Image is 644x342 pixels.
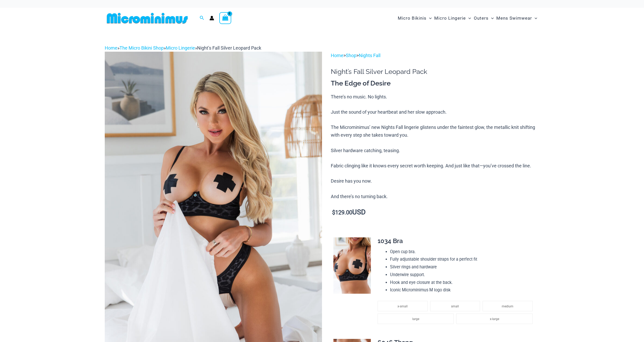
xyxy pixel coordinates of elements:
[390,263,535,271] li: Silver rings and hardware
[390,271,535,279] li: Underwire support.
[331,93,539,200] p: There’s no music. No lights. Just the sound of your heartbeat and her slow approach. The Micromin...
[119,45,164,51] a: The Micro Bikini Shop
[378,314,454,324] li: large
[200,15,204,21] a: Search icon link
[398,12,426,25] span: Micro Bikinis
[105,45,117,51] a: Home
[466,12,471,25] span: Menu Toggle
[474,12,489,25] span: Outers
[532,12,537,25] span: Menu Toggle
[219,12,231,24] a: View Shopping Cart, empty
[166,45,195,51] a: Micro Lingerie
[396,10,539,27] nav: Site Navigation
[489,12,494,25] span: Menu Toggle
[390,255,535,263] li: Fully adjustable shoulder straps for a perfect fit
[426,12,432,25] span: Menu Toggle
[209,16,214,20] a: Account icon link
[396,10,433,26] a: Micro BikinisMenu ToggleMenu Toggle
[456,314,532,324] li: x-large
[197,45,261,51] span: Night’s Fall Silver Leopard Pack
[496,12,532,25] span: Mens Swimwear
[390,279,535,286] li: Hook and eye closure at the back.
[433,10,472,26] a: Micro LingerieMenu ToggleMenu Toggle
[495,10,538,26] a: Mens SwimwearMenu ToggleMenu Toggle
[331,52,539,59] p: > >
[105,12,190,24] img: MM SHOP LOGO FLAT
[483,301,533,311] li: medium
[332,209,352,216] bdi: 129.00
[398,305,408,308] span: x-small
[359,53,380,58] a: Nights Fall
[502,305,513,308] span: medium
[473,10,495,26] a: OutersMenu ToggleMenu Toggle
[333,237,371,294] img: Nights Fall Silver Leopard 1036 Bra
[331,208,539,216] p: USD
[390,286,535,294] li: Iconic Microminimus M logo disk
[390,248,535,256] li: Open cup bra.
[331,53,343,58] a: Home
[378,237,403,245] span: 1034 Bra
[331,79,539,88] h3: The Edge of Desire
[332,209,335,216] span: $
[412,317,419,321] span: large
[331,68,539,76] h1: Night’s Fall Silver Leopard Pack
[434,12,466,25] span: Micro Lingerie
[378,301,428,311] li: x-small
[490,317,499,321] span: x-large
[430,301,480,311] li: small
[451,305,459,308] span: small
[105,45,261,51] span: » » »
[346,53,356,58] a: Shop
